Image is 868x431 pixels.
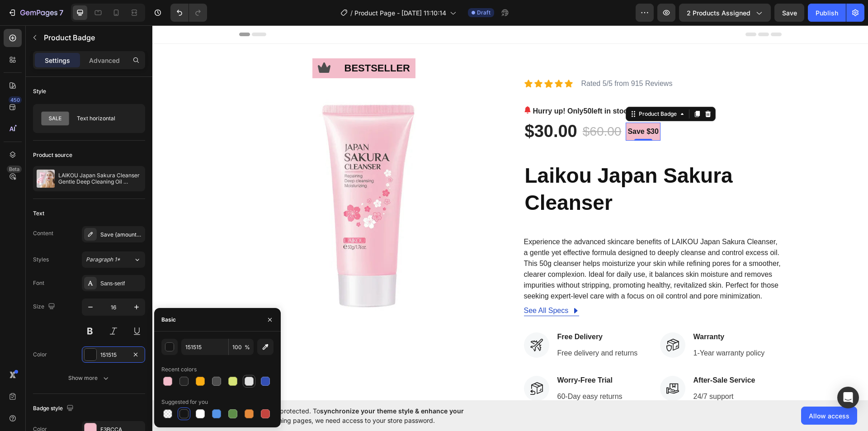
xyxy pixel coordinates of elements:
[100,231,143,239] div: Save {amount_discount}
[541,366,603,377] p: 24/7 support
[372,95,426,118] div: $30.00
[405,366,470,377] p: 60-Day easy returns
[541,306,613,317] p: Warranty
[808,4,846,22] button: Publish
[405,306,486,317] p: Free Delivery
[431,82,439,90] span: 50
[33,87,46,95] div: Style
[161,316,176,324] div: Basic
[161,365,197,374] div: Recent colors
[405,322,486,333] p: Free delivery and returns
[473,97,508,115] pre: Save $30
[210,407,464,424] span: synchronize your theme style & enhance your experience
[782,9,797,17] span: Save
[429,54,520,62] span: Rated 5/5 from 915 Reviews
[354,8,446,18] span: Product Page - [DATE] 11:10:14
[100,351,127,359] div: 151515
[837,387,859,408] div: Open Intercom Messenger
[161,398,208,406] div: Suggested for you
[809,411,849,421] span: Allow access
[59,7,63,18] p: 7
[33,256,49,264] div: Styles
[192,34,262,52] p: bestseller
[33,350,47,359] div: Color
[477,9,491,17] span: Draft
[86,256,120,264] span: Paragraph 1*
[87,51,344,309] img: Describes the appearance of the image
[33,209,44,218] div: Text
[373,137,628,191] p: ⁠⁠⁠⁠⁠⁠⁠
[33,370,145,386] button: Show more
[77,108,132,129] div: Text horizontal
[373,138,580,189] strong: Laikou Japan Sakura Cleanser
[372,280,427,291] a: See All Specs
[170,4,207,22] div: Undo/Redo
[89,56,120,65] p: Advanced
[541,322,613,333] p: 1-Year warranty policy
[210,406,499,425] span: Your page is password protected. To when designing pages, we need access to your store password.
[679,4,771,22] button: 2 products assigned
[181,339,228,355] input: Eg: FFFFFF
[58,172,142,185] p: LAIKOU Japan Sakura Cleanser Gentle Deep Cleaning Oil Control Moisturizing Shrink Pores Face [MED...
[4,4,67,22] button: 7
[100,279,143,288] div: Sans-serif
[816,8,838,18] div: Publish
[33,229,53,237] div: Content
[381,81,480,91] p: Hurry up! Only left in stock
[372,280,416,291] div: See All Specs
[245,343,250,351] span: %
[485,85,526,93] div: Product Badge
[372,136,629,192] h2: Rich Text Editor. Editing area: main
[9,96,22,104] div: 450
[152,25,868,400] iframe: Design area
[82,251,145,268] button: Paragraph 1*
[33,151,72,159] div: Product source
[541,350,603,360] p: After-Sale Service
[372,213,628,275] span: Experience the advanced skincare benefits of LAIKOU Japan Sakura Cleanser, a gentle yet effective...
[68,374,110,383] div: Show more
[33,301,57,313] div: Size
[33,403,75,415] div: Badge style
[687,8,750,18] span: 2 products assigned
[774,4,804,22] button: Save
[33,279,44,287] div: Font
[37,170,55,188] img: product feature img
[44,32,142,43] p: Product Badge
[405,350,470,360] p: Worry-Free Trial
[45,56,70,65] p: Settings
[801,407,857,425] button: Allow access
[350,8,353,18] span: /
[7,166,22,173] div: Beta
[429,96,470,117] div: $60.00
